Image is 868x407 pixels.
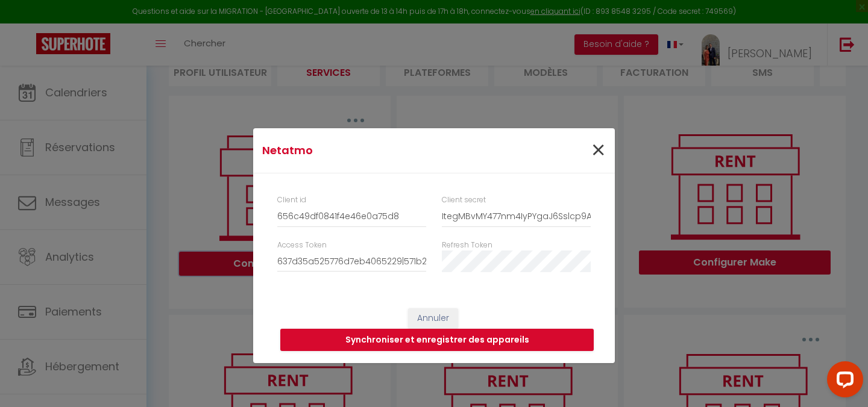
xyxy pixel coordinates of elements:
[817,356,868,407] iframe: LiveChat chat widget
[591,138,606,164] button: Close
[442,240,492,251] label: Refresh Token
[442,194,486,206] label: Client secret
[408,308,458,329] button: Annuler
[277,240,327,251] label: Access Token
[277,194,306,206] label: Client id
[262,142,486,159] h4: Netatmo
[280,329,594,352] button: Synchroniser et enregistrer des appareils
[591,132,606,169] span: ×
